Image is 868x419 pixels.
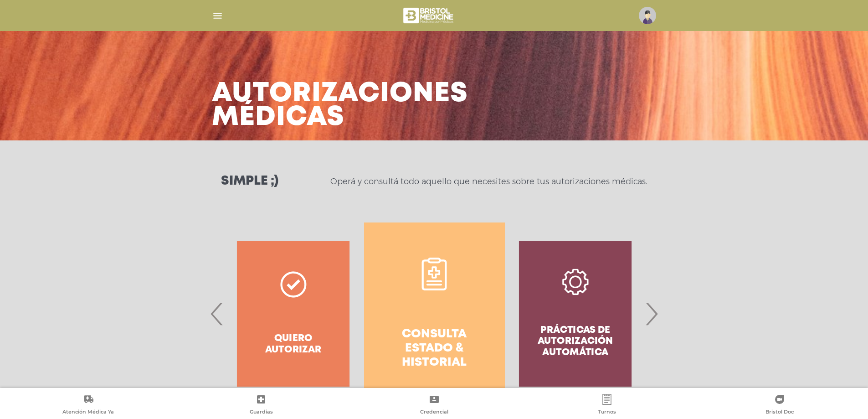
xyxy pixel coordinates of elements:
span: Credencial [420,409,448,417]
a: Turnos [520,394,693,417]
a: Credencial [348,394,520,417]
img: bristol-medicine-blanco.png [402,5,456,26]
span: Previous [208,289,226,338]
a: Consulta estado & historial [364,222,505,405]
span: Atención Médica Ya [62,409,114,417]
h4: Consulta estado & historial [380,327,488,370]
span: Guardias [250,409,273,417]
a: Guardias [175,394,347,417]
h3: Autorizaciones médicas [212,82,468,129]
img: Cober_menu-lines-white.svg [212,10,223,21]
a: Atención Médica Ya [2,394,175,417]
h3: Simple ;) [221,175,278,188]
span: Next [642,289,660,338]
a: Bristol Doc [693,394,866,417]
p: Operá y consultá todo aquello que necesites sobre tus autorizaciones médicas. [330,176,647,187]
img: profile-placeholder.svg [639,7,656,24]
span: Turnos [598,409,616,417]
span: Bristol Doc [765,409,794,417]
